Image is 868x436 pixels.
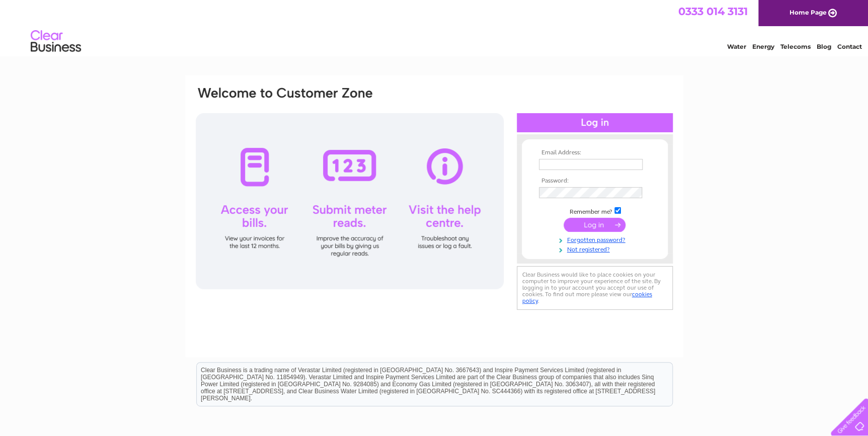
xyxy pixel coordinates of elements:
[678,5,748,18] a: 0333 014 3131
[564,218,625,232] input: Submit
[817,43,831,50] a: Blog
[197,6,672,49] div: Clear Business is a trading name of Verastar Limited (registered in [GEOGRAPHIC_DATA] No. 3667643...
[536,149,653,156] th: Email Address:
[536,178,653,185] th: Password:
[30,26,82,57] img: logo.png
[837,43,862,50] a: Contact
[522,291,652,304] a: cookies policy
[752,43,774,50] a: Energy
[536,206,653,216] td: Remember me?
[539,244,653,253] a: Not registered?
[780,43,811,50] a: Telecoms
[517,266,673,310] div: Clear Business would like to place cookies on your computer to improve your experience of the sit...
[727,43,746,50] a: Water
[539,234,653,244] a: Forgotten password?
